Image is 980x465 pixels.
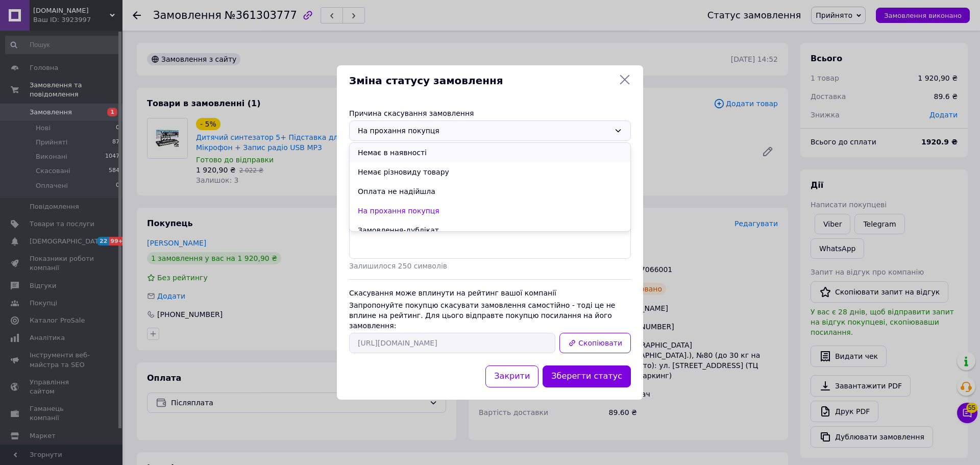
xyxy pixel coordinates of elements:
[349,288,631,298] div: Скасування може вплинути на рейтинг вашої компанії
[543,365,631,387] button: Зберегти статус
[349,300,631,331] div: Запропонуйте покупцю скасувати замовлення самостійно - тоді це не вплине на рейтинг. Для цього ві...
[350,221,630,240] li: Замовлення-дублікат
[485,365,538,387] button: Закрити
[350,201,630,221] li: На прохання покупця
[349,108,631,118] div: Причина скасування замовлення
[559,333,631,353] button: Скопіювати
[350,143,630,162] li: Немає в наявності
[358,125,610,136] div: На прохання покупця
[350,162,630,182] li: Немає різновиду товару
[350,182,630,201] li: Оплата не надійшла
[349,262,447,270] span: Залишилося 250 символів
[349,74,615,88] span: Зміна статусу замовлення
